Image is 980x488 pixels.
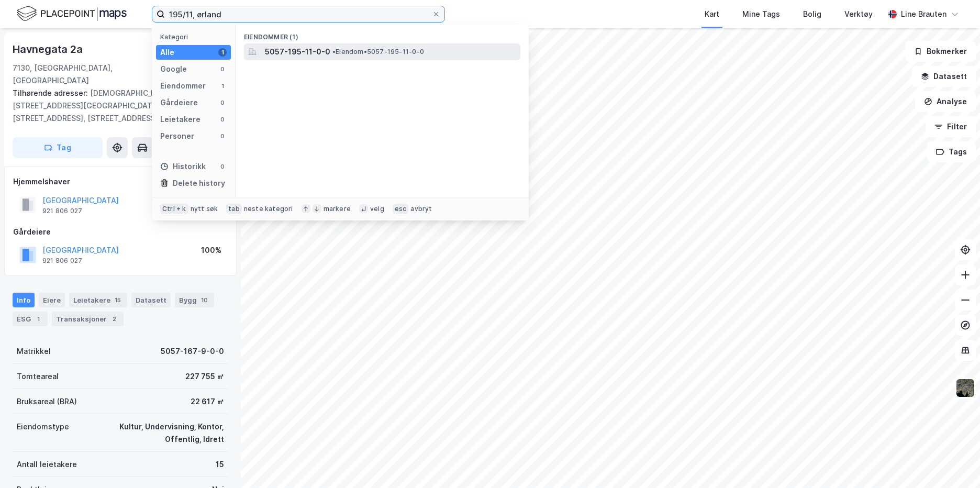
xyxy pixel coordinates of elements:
[915,91,976,112] button: Analyse
[955,378,975,398] img: 9k=
[199,295,210,305] div: 10
[109,314,119,324] div: 2
[905,41,976,62] button: Bokmerker
[410,205,432,213] div: avbryt
[160,80,206,92] div: Eiendommer
[244,205,293,213] div: neste kategori
[742,8,780,20] div: Mine Tags
[17,458,77,471] div: Antall leietakere
[160,63,187,75] div: Google
[160,160,206,173] div: Historikk
[705,8,719,20] div: Kart
[165,6,432,22] input: Søk på adresse, matrikkel, gårdeiere, leietakere eller personer
[218,115,227,124] div: 0
[113,295,123,305] div: 15
[803,8,821,20] div: Bolig
[332,48,424,56] span: Eiendom • 5057-195-11-0-0
[13,312,48,326] div: ESG
[42,207,82,215] div: 921 806 027
[17,395,77,408] div: Bruksareal (BRA)
[13,62,181,87] div: 7130, [GEOGRAPHIC_DATA], [GEOGRAPHIC_DATA]
[191,205,218,213] div: nytt søk
[928,438,980,488] div: Kontrollprogram for chat
[160,113,201,126] div: Leietakere
[17,5,127,23] img: logo.f888ab2527a4732fd821a326f86c7f29.svg
[844,8,873,20] div: Verktøy
[218,162,227,171] div: 0
[926,116,976,137] button: Filter
[13,293,35,307] div: Info
[13,41,85,58] div: Havnegata 2a
[218,98,227,107] div: 0
[160,96,198,109] div: Gårdeiere
[332,48,336,56] span: •
[226,204,242,214] div: tab
[13,137,103,158] button: Tag
[42,257,82,265] div: 921 806 027
[218,82,227,90] div: 1
[218,132,227,140] div: 0
[218,48,227,57] div: 1
[17,345,51,358] div: Matrikkel
[324,205,351,213] div: markere
[928,438,980,488] iframe: Chat Widget
[39,293,65,307] div: Eiere
[17,420,69,433] div: Eiendomstype
[160,204,188,214] div: Ctrl + k
[52,312,124,326] div: Transaksjoner
[185,370,224,383] div: 227 755 ㎡
[216,458,224,471] div: 15
[901,8,946,20] div: Line Brauten
[236,25,529,43] div: Eiendommer (1)
[17,370,59,383] div: Tomteareal
[160,33,231,41] div: Kategori
[33,314,43,324] div: 1
[160,130,194,142] div: Personer
[201,244,221,257] div: 100%
[927,141,976,162] button: Tags
[393,204,409,214] div: esc
[13,226,228,238] div: Gårdeiere
[175,293,214,307] div: Bygg
[370,205,384,213] div: velg
[13,175,228,188] div: Hjemmelshaver
[13,87,220,125] div: [DEMOGRAPHIC_DATA][STREET_ADDRESS][GEOGRAPHIC_DATA][STREET_ADDRESS], [STREET_ADDRESS]
[131,293,171,307] div: Datasett
[82,420,224,446] div: Kultur, Undervisning, Kontor, Offentlig, Idrett
[912,66,976,87] button: Datasett
[160,46,174,59] div: Alle
[218,65,227,73] div: 0
[69,293,127,307] div: Leietakere
[191,395,224,408] div: 22 617 ㎡
[265,46,330,58] span: 5057-195-11-0-0
[173,177,225,190] div: Delete history
[161,345,224,358] div: 5057-167-9-0-0
[13,88,90,97] span: Tilhørende adresser:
